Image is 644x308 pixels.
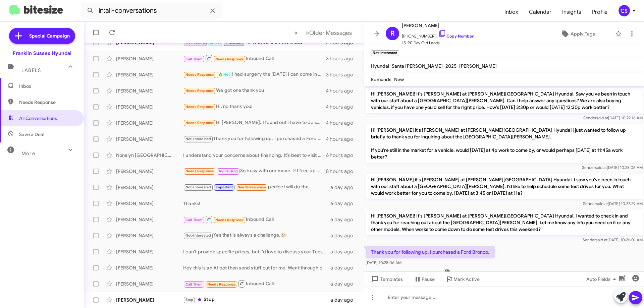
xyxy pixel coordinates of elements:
a: Special Campaign [9,28,75,44]
div: I had surgery the [DATE] I can come in soon!! [183,71,326,78]
div: 4 hours ago [326,120,359,126]
div: [PERSON_NAME] [116,281,183,287]
button: Pause [408,273,440,285]
div: 4 hours ago [326,87,359,94]
span: Needs Response [19,99,76,106]
span: Labels [21,67,41,73]
div: a day ago [330,297,359,303]
span: Tagged as 'Not-Interested' on [DATE] 10:28:08 AM [442,269,567,279]
span: Sender [DATE] 10:28:06 AM [582,165,643,170]
div: Inbound Call [183,54,326,63]
div: a day ago [330,281,359,287]
a: Inbox [499,2,524,22]
span: Needs Response [185,88,214,93]
button: Next [302,26,356,40]
input: Search [81,3,222,19]
div: a day ago [330,184,359,191]
div: I can't provide specific prices, but I'd love to discuss your Tucson further. Let's set up an app... [183,248,330,255]
span: 2025 [445,63,457,69]
div: [PERSON_NAME] [116,200,183,207]
span: » [306,28,309,37]
span: Call Them [185,282,203,287]
div: Hi, no thank you! [183,103,326,111]
div: [PERSON_NAME] [116,297,183,303]
button: Mark Active [440,273,485,285]
div: a day ago [330,216,359,223]
div: [PERSON_NAME] [116,120,183,126]
span: Needs Response [185,169,214,173]
span: Edmunds [371,76,391,82]
span: Call Them [185,218,203,222]
div: Hey this is an AI bot then send stuff out for me. Went through our whole inventory we got nothing... [183,264,330,271]
div: Hi [PERSON_NAME]. I found out I have to do some major repairs on my house so I'm going to hold of... [183,119,326,127]
button: Auto Fields [581,273,624,285]
div: 4 hours ago [326,104,359,110]
div: [PERSON_NAME] [116,136,183,142]
div: [PERSON_NAME] [116,184,183,191]
span: Sender [DATE] 10:37:29 AM [583,201,643,206]
div: 18 hours ago [324,168,359,175]
span: Not-Interested [185,137,211,141]
span: Sender [DATE] 10:26:01 AM [583,237,643,242]
span: Special Campaign [29,33,70,39]
span: Needs Response [237,185,266,189]
nav: Page navigation example [290,26,356,40]
small: Not-Interested [371,50,399,56]
span: said at [596,201,608,206]
div: [PERSON_NAME] [116,232,183,239]
div: Stop [183,296,330,304]
div: perfect will do thx [183,183,330,191]
div: [PERSON_NAME] [116,55,183,62]
div: Thanks! [183,200,330,207]
div: Inbound Call [183,280,330,288]
p: Thank you for following up. I purchased a Ford Bronco. [366,246,495,258]
div: [PERSON_NAME] [116,104,183,110]
div: a day ago [330,200,359,207]
span: Stop [185,298,194,302]
div: [PERSON_NAME] [116,71,183,78]
div: 6 hours ago [326,152,359,159]
span: Apply Tags [571,28,595,40]
button: Previous [290,26,302,40]
div: Thank you for following up. I purchased a Ford Bronco. [183,135,326,143]
span: New [394,76,404,82]
span: Not-Interested [185,185,211,189]
span: [PERSON_NAME] [402,21,474,29]
span: Try Pausing [218,169,238,173]
div: 4 hours ago [326,136,359,142]
span: Important [216,185,233,189]
p: Hi [PERSON_NAME] it's [PERSON_NAME] at [PERSON_NAME][GEOGRAPHIC_DATA] Hyundai. I saw you've been ... [366,174,643,199]
div: So busy with our move. If I free up 1/2 day, I'll check back. Thanks [183,167,324,175]
div: a day ago [330,232,359,239]
span: Needs Response [185,105,214,109]
div: Yes that is always a challenge.😀 [183,232,330,239]
div: Nonalyn [GEOGRAPHIC_DATA] [116,152,183,159]
span: Santa [PERSON_NAME] [392,63,443,69]
span: Mark Active [453,273,480,285]
span: More [21,150,35,157]
div: [PERSON_NAME] [116,248,183,255]
a: Profile [587,2,613,22]
span: Needs Response [185,121,214,125]
span: « [294,28,298,37]
span: R [390,28,395,39]
span: Needs Response [207,282,236,287]
span: Older Messages [309,29,352,37]
span: Save a Deal [19,131,44,138]
span: 🔥 Hot [218,72,230,77]
a: Calendar [524,2,557,22]
span: Pause [422,273,435,285]
span: All Conversations [19,115,57,122]
span: Call Them [185,57,203,61]
p: Hi [PERSON_NAME]! It's [PERSON_NAME] at [PERSON_NAME][GEOGRAPHIC_DATA] Hyundai. I wanted to check... [366,210,643,235]
span: said at [596,115,608,120]
span: 15-90 Day Old Leads [402,40,474,46]
span: Insights [557,2,587,22]
span: Needs Response [185,72,214,77]
span: Hyundai [371,63,389,69]
span: Auto Fields [586,273,619,285]
span: [PERSON_NAME] [459,63,497,69]
div: [PERSON_NAME] [116,87,183,94]
button: CS [613,5,637,16]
